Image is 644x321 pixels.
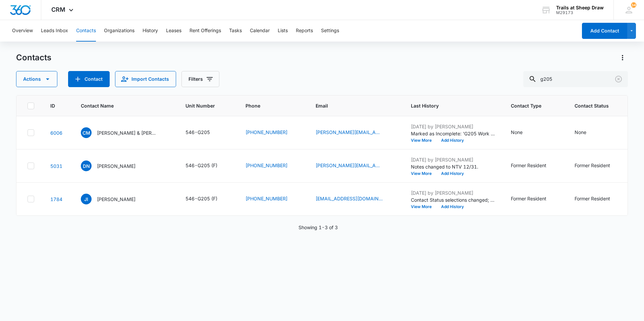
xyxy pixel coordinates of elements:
[81,127,92,138] span: CM
[575,129,586,136] div: None
[50,163,62,169] a: Navigate to contact details page for Donna Norman
[246,195,300,203] div: Phone - 970-815-6626 - Select to Edit Field
[81,102,160,109] span: Contact Name
[246,102,290,109] span: Phone
[81,160,148,171] div: Contact Name - Donna Norman - Select to Edit Field
[68,71,110,87] button: Add Contact
[246,129,287,136] a: [PHONE_NUMBER]
[51,6,65,13] span: CRM
[246,195,287,202] a: [PHONE_NUMBER]
[411,138,436,142] button: View More
[575,129,598,137] div: Contact Status - None - Select to Edit Field
[631,2,636,8] div: notifications count
[316,162,383,169] a: [PERSON_NAME][EMAIL_ADDRESS][PERSON_NAME][DOMAIN_NAME]
[250,20,270,42] button: Calendar
[411,163,495,170] p: Notes changed to NTV 12/31.
[556,10,604,15] div: account id
[16,53,51,63] h1: Contacts
[575,162,622,170] div: Contact Status - Former Resident - Select to Edit Field
[575,195,610,202] div: Former Resident
[316,162,395,170] div: Email - donna.norman@hotmail.com - Select to Edit Field
[575,195,622,203] div: Contact Status - Former Resident - Select to Edit Field
[104,20,135,42] button: Organizations
[523,71,628,87] input: Search Contacts
[50,196,62,202] a: Navigate to contact details page for Jeneen Ibrahim
[436,172,469,176] button: Add History
[185,195,217,202] div: 546-G205 (F)
[631,2,636,8] span: 34
[316,195,395,203] div: Email - ibrahimjeneen@gmail.com - Select to Edit Field
[511,129,523,136] div: None
[166,20,181,42] button: Leases
[411,189,495,196] p: [DATE] by [PERSON_NAME]
[185,162,217,169] div: 546-G205 (F)
[411,156,495,163] p: [DATE] by [PERSON_NAME]
[81,127,169,138] div: Contact Name - Casey McKinley & Grace Fowler - Select to Edit Field
[185,195,229,203] div: Unit Number - 546-G205 (F) - Select to Edit Field
[299,224,338,231] p: Showing 1-3 of 3
[296,20,313,42] button: Reports
[316,195,383,202] a: [EMAIL_ADDRESS][DOMAIN_NAME]
[411,196,495,203] p: Contact Status selections changed; Current Resident was removed and Former Resident was added.
[511,195,546,202] div: Former Resident
[436,138,469,142] button: Add History
[617,52,628,63] button: Actions
[115,71,176,87] button: Import Contacts
[321,20,339,42] button: Settings
[81,194,148,204] div: Contact Name - Jeneen Ibrahim - Select to Edit Field
[556,5,604,10] div: account name
[316,102,385,109] span: Email
[190,20,221,42] button: Rent Offerings
[185,102,229,109] span: Unit Number
[575,162,610,169] div: Former Resident
[50,102,55,109] span: ID
[41,20,68,42] button: Leads Inbox
[278,20,288,42] button: Lists
[582,23,627,39] button: Add Contact
[181,71,219,87] button: Filters
[511,195,558,203] div: Contact Type - Former Resident - Select to Edit Field
[50,130,62,136] a: Navigate to contact details page for Casey McKinley & Grace Fowler
[143,20,158,42] button: History
[97,129,157,136] p: [PERSON_NAME] & [PERSON_NAME]
[511,129,535,137] div: Contact Type - None - Select to Edit Field
[316,129,383,136] a: [PERSON_NAME][EMAIL_ADDRESS][DOMAIN_NAME]
[16,71,57,87] button: Actions
[97,163,136,170] p: [PERSON_NAME]
[411,172,436,176] button: View More
[511,162,558,170] div: Contact Type - Former Resident - Select to Edit Field
[185,129,222,137] div: Unit Number - 546-G205 - Select to Edit Field
[229,20,242,42] button: Tasks
[246,162,300,170] div: Phone - 8055740268 - Select to Edit Field
[81,160,92,171] span: DN
[613,74,624,84] button: Clear
[246,162,287,169] a: [PHONE_NUMBER]
[81,194,92,204] span: JI
[316,129,395,137] div: Email - caseman.mcu@gmail.com - Select to Edit Field
[411,123,495,130] p: [DATE] by [PERSON_NAME]
[411,205,436,209] button: View More
[411,130,495,137] p: Marked as Incomplete: 'G205 Work Order ' ([DATE]).
[511,102,549,109] span: Contact Type
[411,102,485,109] span: Last History
[185,129,210,136] div: 546-G205
[12,20,33,42] button: Overview
[246,129,300,137] div: Phone - 3034753230 - Select to Edit Field
[185,162,229,170] div: Unit Number - 546-G205 (F) - Select to Edit Field
[436,205,469,209] button: Add History
[575,102,612,109] span: Contact Status
[511,162,546,169] div: Former Resident
[97,196,136,203] p: [PERSON_NAME]
[76,20,96,42] button: Contacts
